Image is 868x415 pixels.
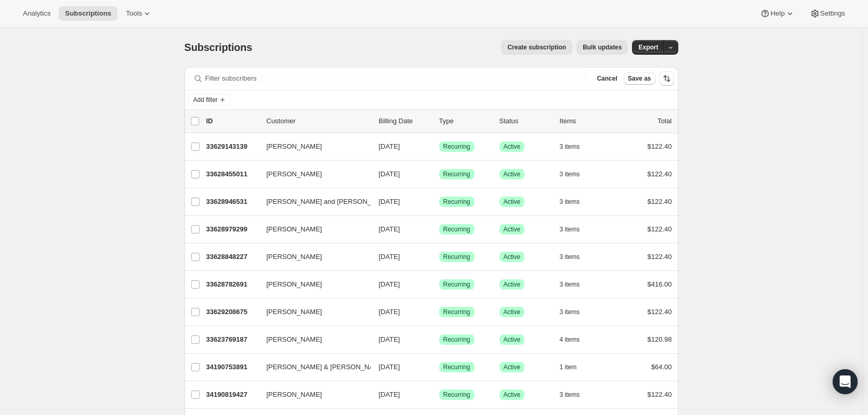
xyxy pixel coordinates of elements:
span: Recurring [443,170,470,178]
button: Analytics [17,6,57,21]
p: 33623769187 [206,334,258,345]
p: 34190819427 [206,390,258,400]
span: [DATE] [379,308,400,316]
span: Tools [126,9,142,18]
span: Active [504,363,521,371]
p: Status [499,116,551,126]
p: 33628782691 [206,279,258,290]
span: Active [504,142,521,151]
span: [DATE] [379,198,400,205]
span: Recurring [443,391,470,399]
span: Settings [820,9,845,18]
div: 34190753891[PERSON_NAME] & [PERSON_NAME][DATE]SuccessRecurringSuccessActive1 item$64.00 [206,360,672,374]
span: 3 items [560,391,580,399]
button: 3 items [560,194,591,209]
span: 3 items [560,198,580,206]
span: Recurring [443,308,470,316]
span: [PERSON_NAME] [267,279,322,290]
span: [PERSON_NAME] [267,141,322,152]
input: Filter subscribers [205,71,587,86]
span: $416.00 [648,280,672,288]
span: Active [504,335,521,344]
div: 33629143139[PERSON_NAME][DATE]SuccessRecurringSuccessActive3 items$122.40 [206,139,672,154]
button: [PERSON_NAME] [260,166,364,183]
div: 33628979299[PERSON_NAME][DATE]SuccessRecurringSuccessActive3 items$122.40 [206,222,672,237]
span: Add filter [193,96,218,104]
button: [PERSON_NAME] [260,138,364,155]
button: Sort the results [660,71,674,86]
button: 3 items [560,222,591,237]
span: Recurring [443,335,470,344]
span: $122.40 [648,391,672,398]
span: Bulk updates [583,43,622,51]
span: [PERSON_NAME] [267,224,322,235]
button: 1 item [560,360,588,374]
span: Recurring [443,198,470,206]
span: [PERSON_NAME] & [PERSON_NAME] [267,362,386,372]
span: Recurring [443,363,470,371]
span: $122.40 [648,308,672,316]
span: $122.40 [648,142,672,150]
span: [DATE] [379,363,400,371]
button: Tools [120,6,159,21]
span: $122.40 [648,225,672,233]
p: 33628455011 [206,169,258,179]
span: [DATE] [379,170,400,178]
button: [PERSON_NAME] [260,249,364,265]
span: [DATE] [379,225,400,233]
span: Active [504,225,521,234]
button: Help [754,6,801,21]
span: $122.40 [648,253,672,261]
div: 33628455011[PERSON_NAME][DATE]SuccessRecurringSuccessActive3 items$122.40 [206,167,672,181]
span: Recurring [443,225,470,234]
button: [PERSON_NAME] [260,276,364,293]
button: Subscriptions [59,6,117,21]
p: 33629143139 [206,141,258,152]
button: 3 items [560,387,591,402]
span: 3 items [560,170,580,178]
span: $120.98 [648,335,672,343]
span: 3 items [560,253,580,261]
span: Recurring [443,253,470,261]
div: Type [439,116,491,126]
span: Active [504,391,521,399]
span: [DATE] [379,280,400,288]
p: Total [657,116,672,126]
button: Settings [804,6,851,21]
span: Create subscription [507,43,566,51]
button: [PERSON_NAME] [260,331,364,348]
div: 34190819427[PERSON_NAME][DATE]SuccessRecurringSuccessActive3 items$122.40 [206,387,672,402]
span: Subscriptions [185,42,253,53]
span: Recurring [443,280,470,289]
button: Bulk updates [576,40,628,55]
span: [PERSON_NAME] [267,252,322,262]
span: [DATE] [379,253,400,261]
span: Active [504,280,521,289]
div: IDCustomerBilling DateTypeStatusItemsTotal [206,116,672,126]
button: Cancel [593,72,621,85]
button: Export [632,40,664,55]
span: [PERSON_NAME] [267,307,322,317]
span: Active [504,253,521,261]
p: Customer [267,116,371,126]
button: [PERSON_NAME] [260,304,364,320]
span: 1 item [560,363,577,371]
p: 33628848227 [206,252,258,262]
span: [PERSON_NAME] [267,334,322,345]
button: [PERSON_NAME] [260,221,364,238]
div: Open Intercom Messenger [833,369,858,394]
span: [PERSON_NAME] and [PERSON_NAME] [267,197,393,207]
span: 3 items [560,308,580,316]
span: 3 items [560,142,580,151]
p: 33628979299 [206,224,258,235]
button: [PERSON_NAME] [260,386,364,403]
span: Active [504,170,521,178]
button: 3 items [560,139,591,154]
span: [PERSON_NAME] [267,390,322,400]
span: [DATE] [379,335,400,343]
span: [PERSON_NAME] [267,169,322,179]
p: Billing Date [379,116,431,126]
span: $122.40 [648,170,672,178]
button: 3 items [560,277,591,292]
span: Recurring [443,142,470,151]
